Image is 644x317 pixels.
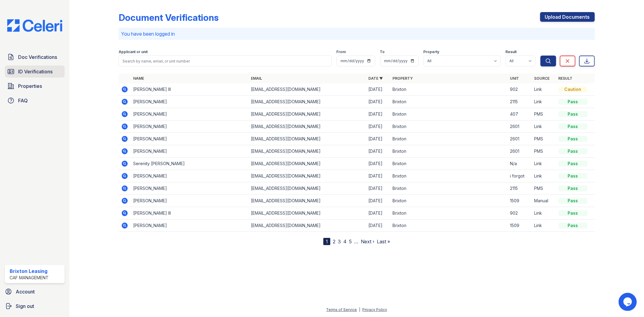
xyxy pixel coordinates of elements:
[248,108,366,120] td: [EMAIL_ADDRESS][DOMAIN_NAME]
[131,170,248,182] td: [PERSON_NAME]
[559,86,588,92] div: Caution
[390,158,508,170] td: Brixton
[532,207,556,219] td: Link
[5,51,65,63] a: Doc Verifications
[508,108,532,120] td: 407
[248,182,366,195] td: [EMAIL_ADDRESS][DOMAIN_NAME]
[390,219,508,232] td: Brixton
[508,207,532,219] td: 902
[338,239,341,245] a: 3
[2,19,67,32] img: CE_Logo_Blue-a8612792a0a2168367f1c8372b55b34899dd931a85d93a1a3d3e32e68fde9ad4.png
[390,207,508,219] td: Brixton
[5,94,65,107] a: FAQ
[532,133,556,145] td: PMS
[508,133,532,145] td: 2601
[506,50,517,54] label: Result
[18,53,57,61] span: Doc Verifications
[18,97,28,104] span: FAQ
[366,145,390,158] td: [DATE]
[16,288,35,295] span: Account
[366,96,390,108] td: [DATE]
[532,120,556,133] td: Link
[337,50,346,54] label: From
[361,239,374,245] a: Next ›
[333,239,335,245] a: 2
[559,136,588,142] div: Pass
[508,145,532,158] td: 2601
[121,30,592,37] p: You have been logged in
[532,158,556,170] td: Link
[559,148,588,154] div: Pass
[390,182,508,195] td: Brixton
[559,185,588,191] div: Pass
[390,145,508,158] td: Brixton
[10,267,49,275] div: Brixton Leasing
[510,76,519,81] a: Unit
[390,83,508,96] td: Brixton
[354,238,358,245] span: …
[532,83,556,96] td: Link
[366,108,390,120] td: [DATE]
[248,83,366,96] td: [EMAIL_ADDRESS][DOMAIN_NAME]
[248,145,366,158] td: [EMAIL_ADDRESS][DOMAIN_NAME]
[359,307,360,312] div: |
[534,76,550,81] a: Source
[559,173,588,179] div: Pass
[559,198,588,204] div: Pass
[366,83,390,96] td: [DATE]
[363,307,387,312] a: Privacy Policy
[366,158,390,170] td: [DATE]
[248,170,366,182] td: [EMAIL_ADDRESS][DOMAIN_NAME]
[424,50,440,54] label: Property
[366,120,390,133] td: [DATE]
[18,68,53,75] span: ID Verifications
[248,195,366,207] td: [EMAIL_ADDRESS][DOMAIN_NAME]
[540,12,595,22] a: Upload Documents
[119,50,148,54] label: Applicant or unit
[559,99,588,105] div: Pass
[390,120,508,133] td: Brixton
[619,293,638,311] iframe: chat widget
[366,170,390,182] td: [DATE]
[508,195,532,207] td: 1509
[131,219,248,232] td: [PERSON_NAME]
[16,303,34,310] span: Sign out
[559,161,588,167] div: Pass
[532,219,556,232] td: Link
[131,96,248,108] td: [PERSON_NAME]
[131,207,248,219] td: [PERSON_NAME] III
[326,307,357,312] a: Terms of Service
[349,239,352,245] a: 5
[390,195,508,207] td: Brixton
[508,120,532,133] td: 2601
[131,120,248,133] td: [PERSON_NAME]
[559,223,588,229] div: Pass
[5,80,65,92] a: Properties
[508,219,532,232] td: 1509
[18,82,42,90] span: Properties
[343,239,347,245] a: 4
[390,96,508,108] td: Brixton
[532,108,556,120] td: PMS
[133,76,144,81] a: Name
[532,170,556,182] td: Link
[131,145,248,158] td: [PERSON_NAME]
[508,96,532,108] td: 2115
[532,145,556,158] td: PMS
[131,83,248,96] td: [PERSON_NAME] III
[366,133,390,145] td: [DATE]
[251,76,262,81] a: Email
[248,158,366,170] td: [EMAIL_ADDRESS][DOMAIN_NAME]
[248,207,366,219] td: [EMAIL_ADDRESS][DOMAIN_NAME]
[559,210,588,216] div: Pass
[131,108,248,120] td: [PERSON_NAME]
[2,286,67,298] a: Account
[508,83,532,96] td: 902
[390,133,508,145] td: Brixton
[5,66,65,78] a: ID Verifications
[508,170,532,182] td: i forgot
[131,133,248,145] td: [PERSON_NAME]
[10,275,49,281] div: CAF Management
[248,219,366,232] td: [EMAIL_ADDRESS][DOMAIN_NAME]
[532,195,556,207] td: Manual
